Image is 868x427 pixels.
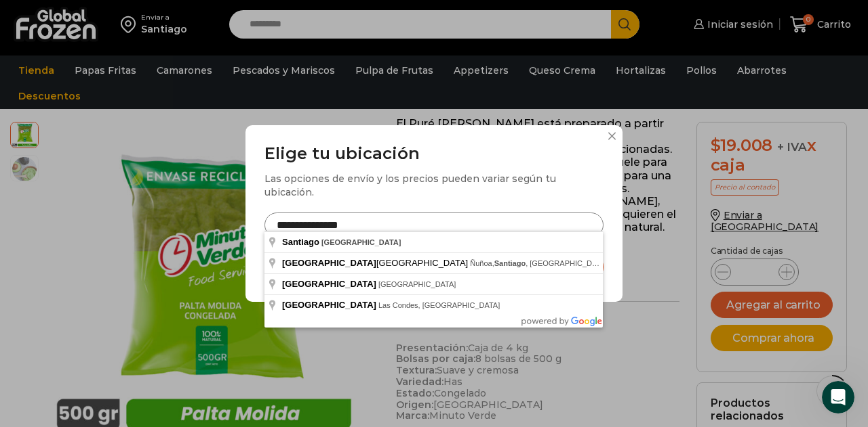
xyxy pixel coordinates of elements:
[282,258,470,268] span: [GEOGRAPHIC_DATA]
[470,259,608,267] span: Ñuñoa, , [GEOGRAPHIC_DATA]
[282,279,376,289] span: [GEOGRAPHIC_DATA]
[822,381,854,413] iframe: Intercom live chat
[378,301,500,309] span: Las Condes, [GEOGRAPHIC_DATA]
[378,280,456,288] span: [GEOGRAPHIC_DATA]
[321,238,401,246] span: [GEOGRAPHIC_DATA]
[264,144,604,164] h3: Elige tu ubicación
[494,259,526,267] span: Santiago
[282,258,376,268] span: [GEOGRAPHIC_DATA]
[282,237,319,247] span: Santiago
[282,300,376,310] span: [GEOGRAPHIC_DATA]
[264,172,604,199] div: Las opciones de envío y los precios pueden variar según tu ubicación.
